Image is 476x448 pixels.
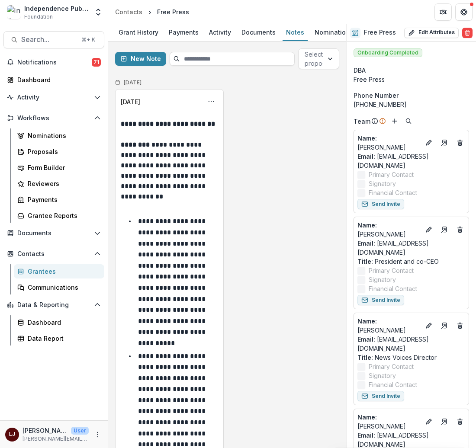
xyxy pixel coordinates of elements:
a: Grantees [14,264,104,278]
span: Name : [357,221,377,229]
span: Financial Contact [369,380,417,389]
a: Name: [PERSON_NAME] [357,221,420,239]
button: Partners [434,3,452,21]
button: Edit [424,416,434,427]
p: President and co-CEO [357,257,465,266]
span: Data & Reporting [17,301,90,309]
span: Workflows [17,115,90,122]
p: [PERSON_NAME] [357,134,420,152]
div: Payments [165,26,202,38]
span: Financial Contact [369,188,417,197]
div: Data Report [28,334,97,343]
a: Dashboard [3,73,104,87]
div: Free Press [157,7,189,16]
div: Grant History [115,26,162,38]
a: Data Report [14,331,104,346]
div: Form Builder [28,163,97,172]
span: Title : [357,258,373,265]
span: Search... [21,35,76,44]
span: Financial Contact [369,284,417,293]
span: Onboarding Completed [354,48,422,57]
button: Open Contacts [3,247,104,261]
h2: Free Press [364,29,396,36]
button: Edit [424,138,434,148]
span: Name : [357,134,377,142]
button: Deletes [455,416,465,427]
span: Phone Number [354,91,399,100]
a: Nominations [311,24,357,41]
div: Grantee Reports [28,211,97,220]
span: Primary Contact [369,170,414,179]
span: Primary Contact [369,362,414,371]
a: Payments [165,24,202,41]
a: Grant History [115,24,162,41]
button: Open Activity [3,90,104,104]
a: Go to contact [437,136,451,150]
span: Email: [357,432,375,439]
button: Edit [424,320,434,331]
h2: [DATE] [124,80,142,86]
button: Open entity switcher [92,3,104,21]
div: Communications [28,283,97,292]
button: Edit Attributes [404,28,459,38]
a: Go to contact [437,415,451,429]
button: Open Documents [3,226,104,240]
button: Deletes [455,138,465,148]
button: Send Invite [357,295,404,305]
a: Name: [PERSON_NAME] [357,413,420,431]
span: Primary Contact [369,266,414,275]
span: Contacts [17,250,90,258]
span: Notifications [17,59,92,66]
button: Delete [462,28,473,38]
span: DBA [354,66,366,75]
p: [PERSON_NAME] [357,413,420,431]
div: Select proposal [305,50,330,68]
div: Free Press [354,75,469,84]
div: Lorraine Jabouin [9,432,15,437]
div: Nominations [28,131,97,140]
button: Send Invite [357,391,404,401]
a: Communications [14,280,104,294]
img: Independence Public Media Foundation [7,5,21,19]
p: [PERSON_NAME] [23,426,68,435]
div: Dashboard [28,318,97,327]
button: Open Workflows [3,111,104,125]
button: Deletes [455,224,465,235]
span: Title : [357,354,373,361]
div: ⌘ + K [80,35,97,45]
button: Get Help [455,3,473,21]
a: Go to contact [437,223,451,237]
div: Notes [283,26,308,38]
a: Notes [283,24,308,41]
button: Search [403,116,414,126]
a: Proposals [14,144,104,159]
span: Email: [357,240,375,247]
div: Contacts [115,7,142,16]
a: Contacts [112,6,146,18]
button: Edit [424,224,434,235]
p: Team [354,117,370,126]
span: Signatory [369,275,396,284]
button: Send Invite [357,199,404,209]
div: Reviewers [28,179,97,188]
a: Grantee Reports [14,208,104,223]
button: Options [204,95,218,109]
span: Activity [17,94,90,101]
div: Dashboard [17,75,97,84]
a: Nominations [14,128,104,143]
div: [DATE] [121,97,140,106]
p: [PERSON_NAME][EMAIL_ADDRESS][DOMAIN_NAME] [23,435,89,443]
div: Documents [238,26,279,38]
nav: breadcrumb [112,6,193,18]
span: Name : [357,317,377,325]
div: [PHONE_NUMBER] [354,100,469,109]
button: Notifications71 [3,55,104,69]
div: Grantees [28,267,97,276]
a: Activity [206,24,235,41]
a: Go to contact [437,319,451,333]
div: Proposals [28,147,97,156]
p: User [71,427,89,435]
p: [PERSON_NAME] [357,221,420,239]
p: [PERSON_NAME] [357,317,420,335]
a: Dashboard [14,315,104,330]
